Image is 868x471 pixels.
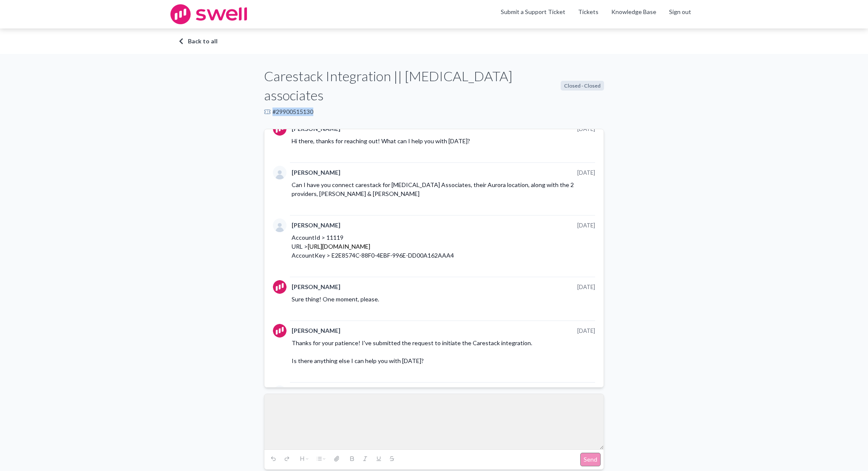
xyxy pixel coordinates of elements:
time: 9/19/2025, 08:52 AM [577,221,595,229]
ul: Main menu [494,8,698,21]
a: Back to all [179,37,689,45]
div: Eric [273,218,286,232]
a: Knowledge Base [611,8,656,16]
p: Thanks for your patience! I've submitted the request to initiate the Carestack integration. [292,338,595,347]
nav: Swell CX Support [494,8,698,21]
span: [PERSON_NAME] [292,168,340,177]
a: Sign out [669,8,691,16]
span: [PERSON_NAME] [292,221,340,230]
time: 9/19/2025, 08:53 AM [577,283,595,291]
div: Can I have you connect carestack for [MEDICAL_DATA] Associates, their Aurora location, along with... [292,180,595,198]
img: swell [170,4,247,24]
div: # 29900515130 [264,108,604,116]
a: Submit a Support Ticket [501,8,565,15]
a: Tickets [578,8,599,16]
p: Hi there, thanks for reaching out! What can I help you with [DATE]? [292,136,595,145]
p: Is there anything else I can help you with [DATE]? [292,356,595,365]
h1: Carestack Integration || [MEDICAL_DATA] associates [264,67,561,105]
span: Closed - Closed [561,81,604,91]
p: Sure thing! One moment, please. [292,295,595,304]
time: 9/19/2025, 08:52 AM [577,169,595,176]
a: [URL][DOMAIN_NAME] [308,243,370,250]
span: [PERSON_NAME] [292,326,340,335]
time: 9/19/2025, 09:03 AM [577,327,595,335]
div: Navigation Menu [572,8,698,21]
div: AccountId > 11119 URL > AccountKey > E2E8574C-88F0-4EBF-996E-DD00A162AAA4 [292,233,595,260]
div: Eric [273,386,286,399]
div: Megan [273,280,286,294]
div: Megan [273,324,286,338]
span: [PERSON_NAME] [292,283,340,291]
div: Eric [273,166,286,179]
